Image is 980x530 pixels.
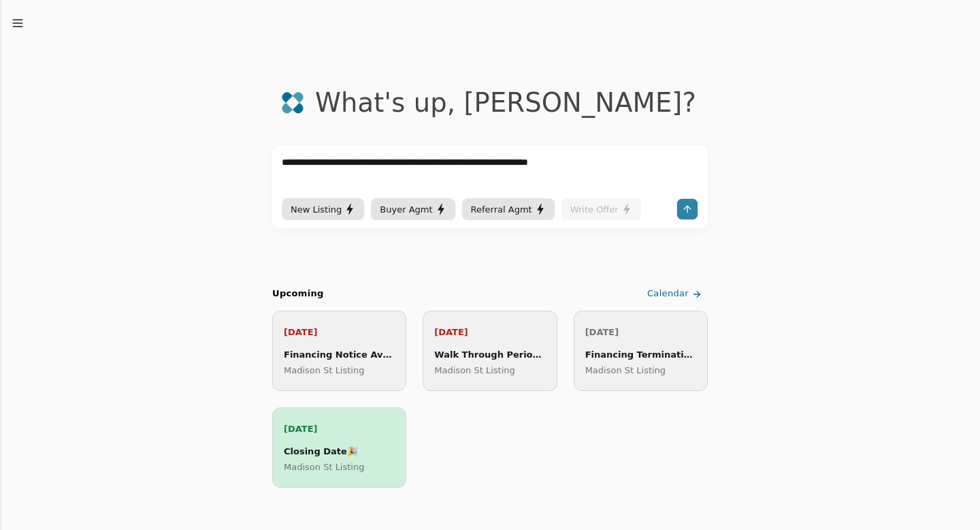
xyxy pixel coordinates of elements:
p: Madison St Listing [284,363,395,377]
a: [DATE]Walk Through Period BeginsMadison St Listing [423,311,557,391]
p: Madison St Listing [434,363,545,377]
button: Referral Agmt [462,198,555,220]
p: Madison St Listing [284,460,395,474]
div: Financing Notice Available [284,347,395,362]
button: Buyer Agmt [371,198,455,220]
div: Walk Through Period Begins [434,347,545,362]
span: Buyer Agmt [380,202,432,217]
div: Financing Termination Deadline [585,347,696,362]
p: [DATE] [434,325,545,339]
p: Madison St Listing [585,363,696,377]
button: New Listing [282,198,364,220]
div: New Listing [291,202,355,217]
a: [DATE]Financing Termination DeadlineMadison St Listing [574,311,708,391]
p: [DATE] [284,325,395,339]
h2: Upcoming [272,287,324,301]
p: [DATE] [585,325,696,339]
span: Referral Agmt [471,202,532,217]
p: [DATE] [284,422,395,436]
div: Closing Date 🎉 [284,444,395,458]
img: logo [281,91,304,114]
a: Calendar [644,283,708,305]
a: [DATE]Financing Notice AvailableMadison St Listing [272,311,406,391]
span: Calendar [647,287,689,301]
a: [DATE]Closing Date🎉Madison St Listing [272,407,406,488]
div: What's up , [PERSON_NAME] ? [315,87,696,118]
